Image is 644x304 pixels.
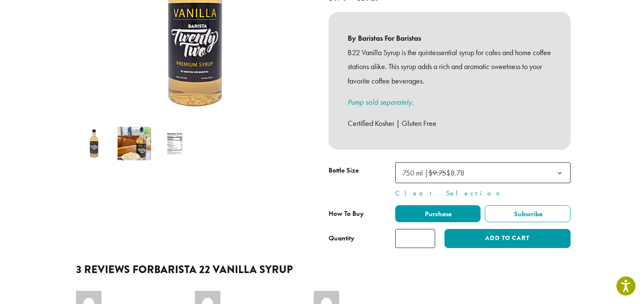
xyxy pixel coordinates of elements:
p: B22 Vanilla Syrup is the quintessential syrup for cafes and home coffee stations alike. This syru... [348,45,551,88]
img: Barista 22 Vanilla Syrup - Image 2 [118,127,151,160]
img: Barista 22 Vanilla Syrup - Image 3 [158,127,191,160]
span: Barista 22 Vanilla Syrup [154,262,293,277]
h2: 3 reviews for [76,263,568,276]
del: $9.75 [428,168,446,178]
span: 750 ml | $9.75 $8.78 [395,162,571,183]
label: Bottle Size [329,165,395,177]
a: Pump sold separately. [348,97,413,107]
a: Clear Selection [395,188,571,198]
span: Purchase [424,209,452,218]
b: By Baristas For Baristas [348,31,551,45]
div: Quantity [329,233,354,243]
span: 750 ml | $9.75 $8.78 [399,165,473,181]
span: Subscribe [513,209,543,218]
p: Certified Kosher | Gluten Free [348,116,551,131]
span: How To Buy [329,209,364,218]
span: 750 ml | $8.78 [402,168,464,178]
img: Barista 22 Vanilla Syrup [77,127,111,160]
button: Add to cart [444,229,570,248]
input: Product quantity [395,229,435,248]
